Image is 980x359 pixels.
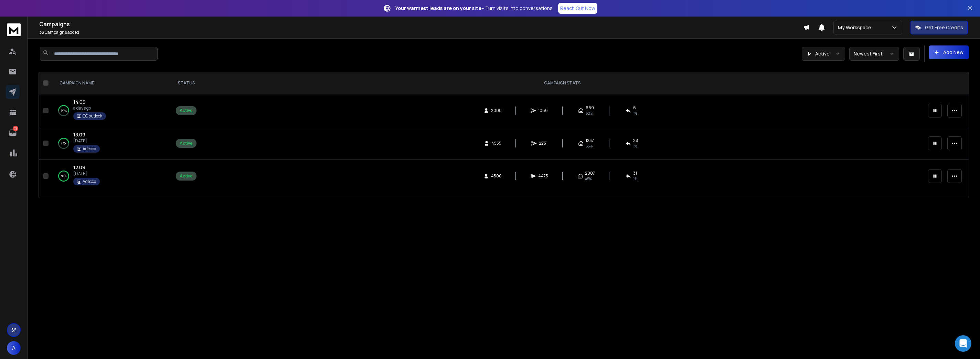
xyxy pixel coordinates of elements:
[180,173,193,179] div: Active
[633,143,637,149] span: 1 %
[83,146,96,152] p: Adecco
[815,50,830,57] p: Active
[6,126,20,140] a: 72
[539,141,547,146] span: 2231
[39,29,44,35] span: 33
[83,113,102,119] p: GG outlook
[633,176,637,182] span: 1 %
[172,72,201,94] th: STATUS
[7,23,21,36] img: logo
[201,72,924,94] th: CAMPAIGN STATS
[73,99,86,105] span: 14.09
[13,126,18,131] p: 72
[73,105,106,111] p: a day ago
[51,72,172,94] th: CAMPAIGN NAME
[929,45,969,59] button: Add New
[73,131,85,138] a: 13.09
[558,3,597,14] a: Reach Out Now
[73,164,85,171] a: 12.09
[83,179,96,184] p: Adecco
[838,24,874,31] p: My Workspace
[73,131,85,138] span: 13.09
[51,127,172,160] td: 48%13.09[DATE]Adecco
[586,143,593,149] span: 55 %
[73,138,100,144] p: [DATE]
[585,176,592,182] span: 45 %
[395,5,481,11] strong: Your warmest leads are on your site
[61,173,66,179] p: 99 %
[633,171,637,176] span: 31
[538,108,548,113] span: 1086
[586,138,594,143] span: 1237
[73,99,86,105] a: 14.09
[7,341,21,355] button: A
[61,140,66,147] p: 48 %
[73,171,100,176] p: [DATE]
[39,20,803,28] h1: Campaigns
[633,105,636,111] span: 6
[491,141,501,146] span: 4555
[955,335,971,352] div: Open Intercom Messenger
[51,94,172,127] td: 54%14.09a day agoGG outlook
[73,164,85,171] span: 12.09
[395,5,553,12] p: – Turn visits into conversations
[538,173,548,179] span: 4475
[585,171,595,176] span: 2007
[910,21,968,34] button: Get Free Credits
[633,111,637,116] span: 1 %
[633,138,638,143] span: 28
[39,30,803,35] p: Campaigns added
[180,141,193,146] div: Active
[61,107,67,114] p: 54 %
[849,47,899,61] button: Newest First
[51,160,172,193] td: 99%12.09[DATE]Adecco
[586,105,594,111] span: 669
[491,108,502,113] span: 2000
[560,5,595,12] p: Reach Out Now
[925,24,963,31] p: Get Free Credits
[180,108,193,113] div: Active
[491,173,502,179] span: 4500
[586,111,593,116] span: 62 %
